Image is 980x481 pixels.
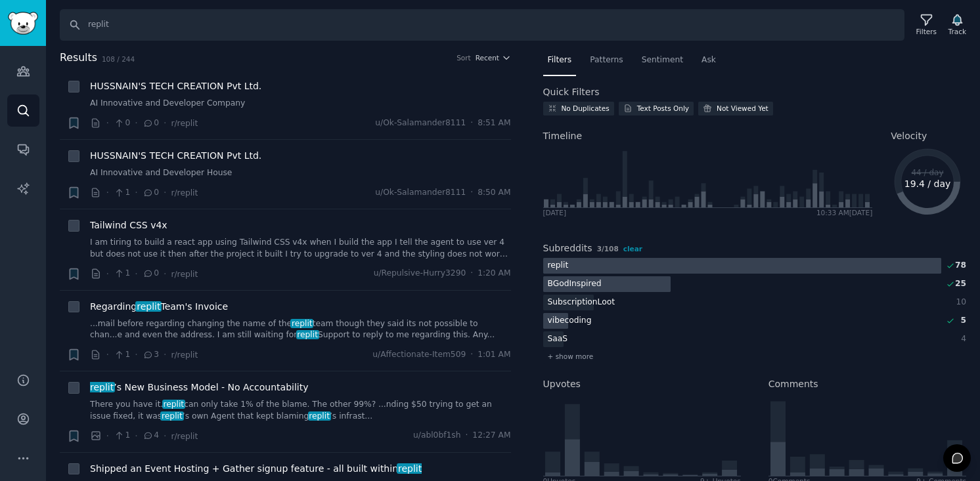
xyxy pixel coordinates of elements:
text: 19.4 / day [904,178,951,189]
a: HUSSNAIN'S TECH CREATION Pvt Ltd. [90,149,261,163]
span: Regarding Team's Invoice [90,300,228,314]
span: 0 [143,268,159,280]
div: [DATE] [543,208,567,217]
span: · [164,116,166,130]
span: 8:51 AM [478,117,510,129]
span: 0 [143,117,159,129]
span: Recent [476,53,499,62]
span: 108 / 244 [102,55,135,63]
div: replit [543,258,573,274]
div: 5 [955,315,967,327]
span: r/replit [171,188,198,198]
span: Velocity [891,129,927,143]
span: clear [623,245,642,253]
span: · [470,268,473,280]
span: Filters [548,54,572,66]
button: Track [944,11,971,39]
span: 12:27 AM [472,430,510,442]
span: · [106,186,109,199]
span: 1 [114,268,130,280]
span: Timeline [543,129,583,143]
span: · [135,186,137,199]
div: Text Posts Only [637,104,689,113]
div: Sort [457,53,471,62]
span: · [106,267,109,281]
span: replit [89,382,115,392]
span: r/replit [171,270,198,279]
span: 1:01 AM [478,349,510,361]
a: HUSSNAIN'S TECH CREATION Pvt Ltd. [90,79,261,93]
span: · [164,429,166,443]
span: · [135,116,137,130]
h2: Comments [768,377,818,391]
span: 3 [143,349,159,361]
div: 4 [955,333,967,345]
div: 78 [955,260,967,272]
span: 4 [143,430,159,442]
span: u/Ok-Salamander8111 [375,187,466,199]
a: AI Innovative and Developer House [90,167,511,179]
a: ...mail before regarding changing the name of thereplitteam though they said its not possible to ... [90,318,511,341]
div: 10 [955,297,967,308]
img: GummySearch logo [8,12,38,35]
div: 25 [955,278,967,290]
span: · [164,348,166,362]
span: 3 / 108 [597,245,619,253]
span: 0 [143,187,159,199]
span: replit [160,411,183,421]
div: No Duplicates [562,104,610,113]
span: Results [60,50,97,66]
span: · [470,187,473,199]
a: RegardingreplitTeam's Invoice [90,300,228,314]
span: u/Affectionate-Item509 [372,349,466,361]
span: u/abl0bf1sh [413,430,460,442]
div: BGodInspired [543,276,606,293]
a: Tailwind CSS v4x [90,219,167,232]
text: 44 / day [912,168,944,177]
div: vibecoding [543,313,596,329]
span: · [135,429,137,443]
span: · [465,430,468,442]
div: Filters [916,27,937,36]
span: u/Repulsive-Hurry3290 [374,268,466,280]
button: Recent [476,53,511,62]
span: replit [290,319,313,328]
a: Shipped an Event Hosting + Gather signup feature - all built withinreplit [90,462,422,476]
a: There you have it.replitcan only take 1% of the blame. The other 99%? ...nding $50 trying to get ... [90,399,511,422]
span: · [135,267,137,281]
span: r/replit [171,350,198,360]
input: Search Keyword [60,9,904,41]
h2: Upvotes [543,377,581,391]
span: 1 [114,349,130,361]
span: 1 [114,187,130,199]
span: Sentiment [642,54,683,66]
span: replit [135,301,162,312]
a: AI Innovative and Developer Company [90,98,511,110]
span: ’s New Business Model - No Accountability [90,381,309,394]
a: I am tiring to build a react app using Tailwind CSS v4x when I build the app I tell the agent to ... [90,237,511,260]
div: Track [948,27,966,36]
span: + show more [548,352,594,361]
span: Shipped an Event Hosting + Gather signup feature - all built within [90,462,422,476]
span: · [106,348,109,362]
span: u/Ok-Salamander8111 [375,117,466,129]
span: 0 [114,117,130,129]
span: · [470,117,473,129]
span: replit [162,400,185,409]
span: · [164,267,166,281]
span: replit [308,411,331,421]
span: Ask [702,54,716,66]
span: r/replit [171,119,198,128]
span: 1:20 AM [478,268,510,280]
span: 8:50 AM [478,187,510,199]
a: replit’s New Business Model - No Accountability [90,381,309,394]
div: SaaS [543,331,573,348]
span: · [106,429,109,443]
span: · [164,186,166,199]
div: SubscriptionLoot [543,295,620,311]
span: 1 [114,430,130,442]
span: · [135,348,137,362]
